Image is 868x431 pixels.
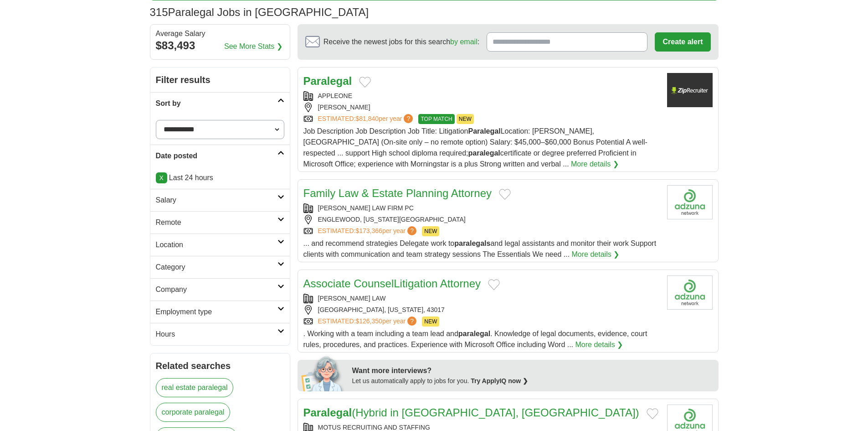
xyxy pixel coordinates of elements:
[150,92,290,114] a: Sort by
[407,317,416,326] span: ?
[404,114,413,123] span: ?
[150,278,290,301] a: Company
[150,6,369,18] h1: Paralegal Jobs in [GEOGRAPHIC_DATA]
[303,294,660,303] div: [PERSON_NAME] LAW
[318,114,415,124] a: ESTIMATED:$81,840per year?
[301,355,345,391] img: apply-iq-scientist.png
[156,262,277,273] h2: Category
[156,98,277,109] h2: Sort by
[150,256,290,278] a: Category
[468,127,500,135] strong: Paralegal
[150,323,290,345] a: Hours
[303,215,660,224] div: ENGLEWOOD, [US_STATE][GEOGRAPHIC_DATA]
[575,339,623,350] a: More details ❯
[499,189,511,200] button: Add to favorite jobs
[303,203,660,213] div: [PERSON_NAME] LAW FIRM PC
[303,239,657,258] span: ... and recommend strategies Delegate work to and legal assistants and monitor their work Support...
[156,306,277,317] h2: Employment type
[468,149,500,157] strong: paralegal
[422,317,439,327] span: NEW
[454,239,490,247] strong: paralegals
[667,185,713,219] img: Company logo
[667,275,713,310] img: Company logo
[156,329,277,340] h2: Hours
[303,103,660,112] div: [PERSON_NAME]
[318,317,419,327] a: ESTIMATED:$126,350per year?
[156,217,277,228] h2: Remote
[457,114,474,124] span: NEW
[150,68,290,92] h2: Filter results
[303,127,647,168] span: Job Description Job Description Job Title: Litigation Location: [PERSON_NAME], [GEOGRAPHIC_DATA] ...
[156,403,231,422] a: corporate paralegal
[647,408,658,419] button: Add to favorite jobs
[303,75,352,87] a: Paralegal
[488,279,500,290] button: Add to favorite jobs
[150,145,290,167] a: Date posted
[303,91,660,101] div: APPLEONE
[303,277,481,290] a: Associate CounselLitigation Attorney
[407,226,416,235] span: ?
[156,359,284,373] h2: Related searches
[655,32,710,52] button: Create alert
[156,172,167,183] a: X
[156,239,277,250] h2: Location
[150,211,290,234] a: Remote
[156,195,277,206] h2: Salary
[156,37,284,54] div: $83,493
[150,189,290,211] a: Salary
[450,38,478,46] a: by email
[572,249,620,260] a: More details ❯
[571,159,619,170] a: More details ❯
[355,115,379,122] span: $81,840
[303,406,639,419] a: Paralegal(Hybrid in [GEOGRAPHIC_DATA], [GEOGRAPHIC_DATA])
[355,317,382,325] span: $126,350
[156,284,277,295] h2: Company
[156,378,234,397] a: real estate paralegal
[156,30,284,37] div: Average Salary
[303,305,660,315] div: [GEOGRAPHIC_DATA], [US_STATE], 43017
[318,226,419,236] a: ESTIMATED:$173,366per year?
[355,227,382,234] span: $173,366
[150,234,290,256] a: Location
[418,114,454,124] span: TOP MATCH
[422,226,439,236] span: NEW
[359,77,371,88] button: Add to favorite jobs
[224,41,282,52] a: See More Stats ❯
[303,187,492,199] a: Family Law & Estate Planning Attorney
[303,406,352,419] strong: Paralegal
[458,330,490,338] strong: paralegal
[156,172,284,183] p: Last 24 hours
[352,376,713,386] div: Let us automatically apply to jobs for you.
[352,365,713,376] div: Want more interviews?
[156,151,277,161] h2: Date posted
[303,330,647,348] span: . Working with a team including a team lead and . Knowledge of legal documents, evidence, court r...
[471,377,528,384] a: Try ApplyIQ now ❯
[324,36,479,47] span: Receive the newest jobs for this search :
[150,301,290,323] a: Employment type
[150,4,168,21] span: 315
[667,73,713,107] img: Company logo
